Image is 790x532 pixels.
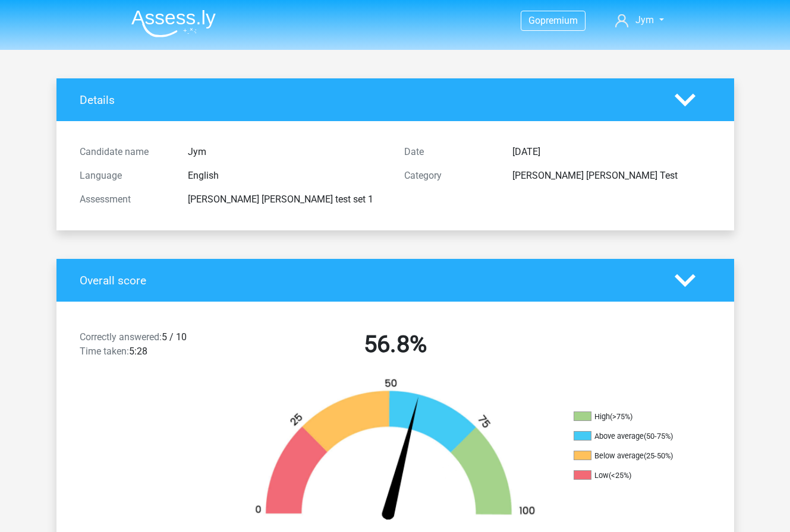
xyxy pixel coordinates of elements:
div: (<25%) [609,471,631,480]
span: Go [528,15,540,26]
div: Date [395,145,503,159]
div: Candidate name [71,145,179,159]
span: Correctly answered: [80,331,162,343]
h4: Overall score [80,274,657,287]
div: (50-75%) [644,432,673,441]
div: Assessment [71,192,179,207]
div: Language [71,169,179,183]
img: Assessly [131,9,216,37]
div: [DATE] [503,145,720,159]
div: Jym [179,145,395,159]
li: High [574,411,693,422]
li: Low [574,470,693,481]
img: 57.25fd9e270242.png [235,378,556,527]
span: premium [540,15,578,26]
div: 5 / 10 5:28 [71,330,233,363]
h4: Details [80,93,657,107]
h2: 56.8% [242,330,549,359]
span: Time taken: [80,346,129,357]
a: Gopremium [521,12,585,28]
div: [PERSON_NAME] [PERSON_NAME] Test [503,169,720,183]
a: Jym [610,13,668,27]
li: Above average [574,431,693,442]
li: Below average [574,451,693,461]
div: English [179,169,395,183]
span: Jym [635,14,654,26]
div: (25-50%) [644,451,673,460]
div: [PERSON_NAME] [PERSON_NAME] test set 1 [179,192,395,207]
div: Category [395,169,503,183]
div: (>75%) [610,412,632,421]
